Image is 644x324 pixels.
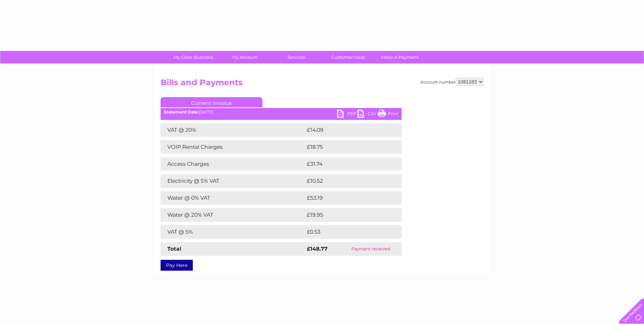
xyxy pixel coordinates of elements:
[357,110,378,120] a: CSV
[305,208,387,222] td: £19.95
[337,110,357,120] a: PDF
[161,174,305,188] td: Electricity @ 5% VAT
[305,225,386,239] td: £0.53
[340,242,402,256] td: Payment received
[305,174,387,188] td: £10.52
[305,157,387,171] td: £31.74
[161,78,484,91] h2: Bills and Payments
[161,225,305,239] td: VAT @ 5%
[217,51,273,64] a: My Account
[320,51,376,64] a: Customer Help
[305,191,387,205] td: £53.19
[161,191,305,205] td: Water @ 0% VAT
[305,140,387,154] td: £18.75
[161,157,305,171] td: Access Charges
[269,51,325,64] a: Services
[372,51,428,64] a: Make A Payment
[161,97,262,107] a: Current Invoice
[161,208,305,222] td: Water @ 20% VAT
[161,140,305,154] td: VOIP Rental Charges
[167,246,181,252] strong: Total
[305,123,388,137] td: £14.09
[164,109,199,114] b: Statement Date:
[307,246,328,252] strong: £148.77
[165,51,221,64] a: My Clear Business
[378,110,398,120] a: Print
[161,123,305,137] td: VAT @ 20%
[420,78,484,86] div: Account number
[161,260,193,271] a: Pay Here
[161,110,402,114] div: [DATE]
